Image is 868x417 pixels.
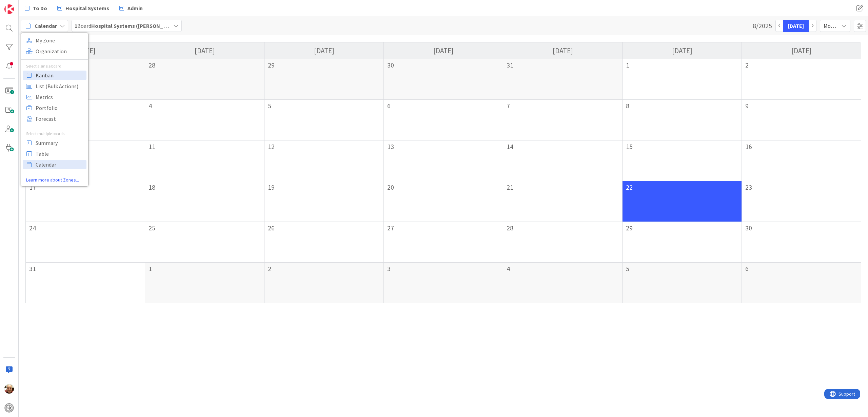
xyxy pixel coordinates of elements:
[21,131,88,137] div: Select multiple boards
[127,4,143,12] span: Admin
[65,4,109,12] span: Hospital Systems
[149,184,155,191] div: 18
[387,62,394,69] div: 30
[268,62,275,69] div: 29
[36,92,84,102] span: Metrics
[626,143,633,150] div: 15
[36,35,84,45] span: My Zone
[268,225,275,231] div: 26
[626,62,629,69] div: 1
[4,384,14,394] img: Ed
[387,143,394,150] div: 13
[23,138,86,148] a: Summary
[387,225,394,231] div: 27
[53,2,113,14] a: Hospital Systems
[745,102,749,109] div: 9
[75,22,171,30] span: Board
[745,143,752,150] div: 16
[29,184,36,191] div: 17
[553,46,573,55] span: [DATE]
[36,70,84,80] span: Kanban
[387,102,391,109] div: 6
[626,102,629,109] div: 8
[21,63,88,69] div: Select a single board
[21,176,88,184] a: Learn more about Zones...
[23,92,86,102] a: Metrics
[195,46,215,55] span: [DATE]
[268,102,271,109] div: 5
[149,102,152,109] div: 4
[23,36,86,45] a: My Zone
[507,143,513,150] div: 14
[36,149,84,159] span: Table
[75,22,77,29] b: 1
[29,265,36,272] div: 31
[791,46,812,55] span: [DATE]
[23,114,86,124] a: Forecast
[507,184,513,191] div: 21
[745,265,749,272] div: 6
[23,46,86,56] a: Organization
[33,4,47,12] span: To Do
[507,62,513,69] div: 31
[626,225,633,231] div: 29
[23,71,86,80] a: Kanban
[433,46,454,55] span: [DATE]
[745,184,752,191] div: 23
[4,4,14,14] img: Visit kanbanzone.com
[268,265,271,272] div: 2
[507,102,510,109] div: 7
[149,265,152,272] div: 1
[745,62,749,69] div: 2
[149,62,155,69] div: 28
[23,160,86,169] a: Calendar
[23,81,86,91] a: List (Bulk Actions)
[23,103,86,113] a: Portfolio
[36,159,84,170] span: Calendar
[4,403,14,413] img: avatar
[149,143,155,150] div: 11
[387,265,391,272] div: 3
[387,184,394,191] div: 20
[745,225,752,231] div: 30
[753,22,772,29] div: 8/2025
[783,20,809,32] button: [DATE]
[36,114,84,124] span: Forecast
[626,265,629,272] div: 5
[23,149,86,158] a: Table
[824,21,839,31] span: Month
[36,103,84,113] span: Portfolio
[149,225,155,231] div: 25
[14,1,31,9] span: Support
[29,225,36,231] div: 24
[36,138,84,148] span: Summary
[507,225,513,231] div: 28
[36,46,84,56] span: Organization
[507,265,510,272] div: 4
[115,2,147,14] a: Admin
[314,46,334,55] span: [DATE]
[91,22,181,29] b: Hospital Systems ([PERSON_NAME])
[21,2,51,14] a: To Do
[626,184,633,191] div: 22
[672,46,692,55] span: [DATE]
[36,81,84,91] span: List (Bulk Actions)
[268,143,275,150] div: 12
[35,22,57,30] span: Calendar
[268,184,275,191] div: 19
